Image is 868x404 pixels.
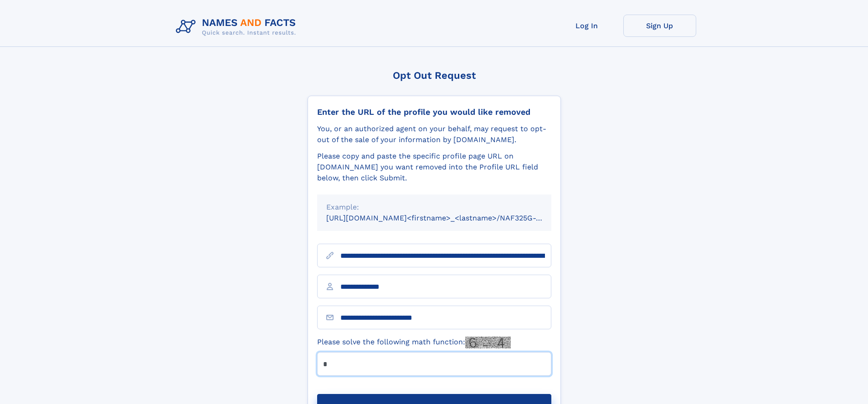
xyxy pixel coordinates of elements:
[326,202,542,213] div: Example:
[317,107,551,117] div: Enter the URL of the profile you would like removed
[317,337,511,348] label: Please solve the following math function:
[550,15,623,37] a: Log In
[317,151,551,184] div: Please copy and paste the specific profile page URL on [DOMAIN_NAME] you want removed into the Pr...
[326,214,569,222] small: [URL][DOMAIN_NAME]<firstname>_<lastname>/NAF325G-xxxxxxxx
[317,123,551,145] div: You, or an authorized agent on your behalf, may request to opt-out of the sale of your informatio...
[308,70,561,81] div: Opt Out Request
[623,15,696,37] a: Sign Up
[172,15,303,39] img: Logo Names and Facts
